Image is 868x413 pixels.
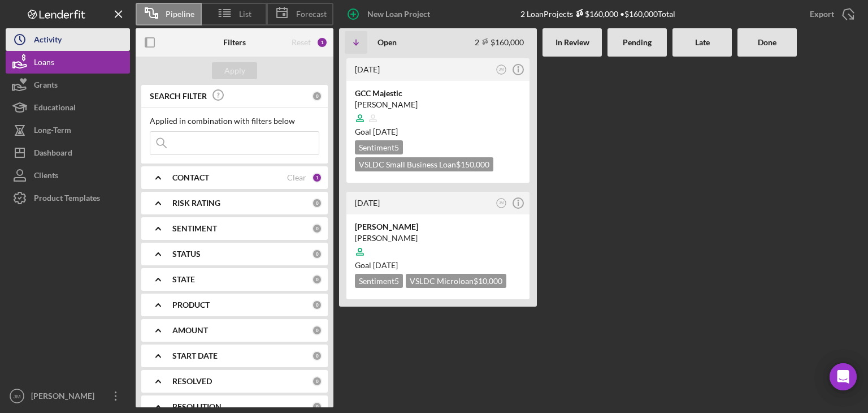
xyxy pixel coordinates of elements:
[494,62,509,78] button: JM
[373,127,398,136] time: 09/14/2025
[494,196,509,211] button: JM
[355,198,380,208] time: 2025-07-07 17:30
[520,9,675,19] div: 2 Loan Projects • $160,000 Total
[355,88,521,99] div: GCC Majestic
[355,99,521,110] div: [PERSON_NAME]
[6,119,130,141] button: Long-Term
[355,260,398,270] span: Goal
[406,274,506,288] div: VSLDC Microloan $10,000
[830,363,857,390] div: Open Intercom Messenger
[34,119,71,144] div: Long-Term
[312,91,322,101] div: 0
[355,157,493,171] div: VSLDC Small Business Loan $150,000
[355,127,398,136] span: Goal
[312,223,322,234] div: 0
[172,402,222,411] b: RESOLUTION
[6,164,130,187] button: Clients
[6,385,130,407] button: JM[PERSON_NAME]
[475,37,524,47] div: 2 $160,000
[345,57,531,184] a: [DATE]JMGCC Majestic[PERSON_NAME]Goal [DATE]Sentiment5VSLDC Small Business Loan$150,000
[34,51,54,76] div: Loans
[355,221,521,233] div: [PERSON_NAME]
[34,28,62,54] div: Activity
[223,38,246,47] b: Filters
[292,38,311,47] div: Reset
[287,173,306,182] div: Clear
[172,300,210,309] b: PRODUCT
[355,274,403,288] div: Sentiment 5
[312,325,322,335] div: 0
[34,164,58,190] div: Clients
[623,38,652,47] b: Pending
[555,38,589,47] b: In Review
[28,385,102,410] div: [PERSON_NAME]
[367,3,430,25] div: New Loan Project
[810,3,834,25] div: Export
[312,351,322,361] div: 0
[34,141,72,167] div: Dashboard
[355,140,403,154] div: Sentiment 5
[499,201,504,205] text: JM
[499,67,504,71] text: JM
[312,249,322,259] div: 0
[172,173,209,182] b: CONTACT
[172,275,195,284] b: STATE
[312,173,322,183] div: 1
[150,92,207,101] b: SEARCH FILTER
[377,38,397,47] b: Open
[373,260,398,270] time: 08/21/2025
[6,74,130,96] button: Grants
[172,351,218,360] b: START DATE
[6,28,130,51] button: Activity
[14,393,21,399] text: JM
[798,3,862,25] button: Export
[312,402,322,412] div: 0
[6,187,130,209] button: Product Templates
[312,300,322,310] div: 0
[6,96,130,119] button: Educational
[312,376,322,386] div: 0
[6,51,130,74] button: Loans
[172,326,208,335] b: AMOUNT
[172,377,212,386] b: RESOLVED
[339,3,441,25] button: New Loan Project
[172,224,217,233] b: SENTIMENT
[355,64,380,74] time: 2025-08-05 01:02
[312,274,322,285] div: 0
[34,74,58,99] div: Grants
[573,9,618,19] div: $160,000
[6,141,130,164] button: Dashboard
[296,10,327,19] span: Forecast
[212,62,257,79] button: Apply
[34,96,76,122] div: Educational
[172,249,201,259] b: STATUS
[34,187,100,212] div: Product Templates
[166,10,194,19] span: Pipeline
[224,62,245,79] div: Apply
[695,38,710,47] b: Late
[316,37,328,48] div: 1
[312,198,322,208] div: 0
[758,38,776,47] b: Done
[239,10,251,19] span: List
[172,199,220,208] b: RISK RATING
[355,233,521,244] div: [PERSON_NAME]
[345,190,531,301] a: [DATE]JM[PERSON_NAME][PERSON_NAME]Goal [DATE]Sentiment5VSLDC Microloan$10,000
[150,117,319,126] div: Applied in combination with filters below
